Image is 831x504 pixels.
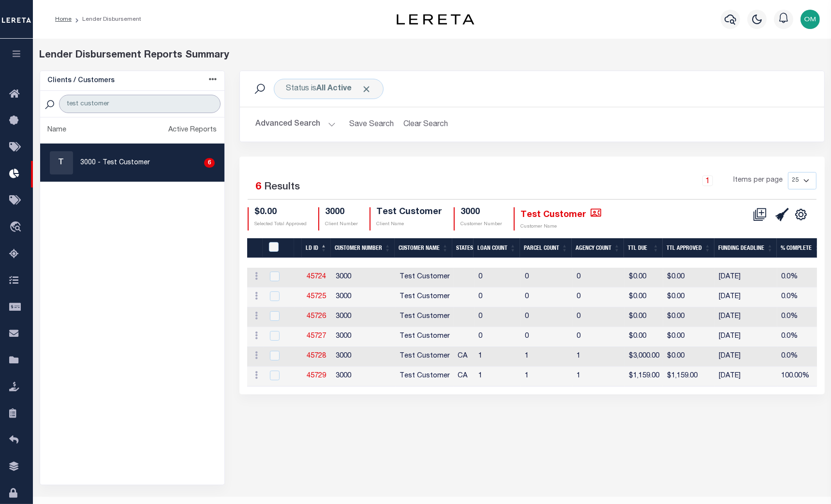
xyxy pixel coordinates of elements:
td: [DATE] [715,288,777,307]
h4: 3000 [325,207,358,218]
td: 3000 [332,347,396,367]
td: Test Customer [396,268,454,288]
td: 0 [475,268,521,288]
th: Parcel Count: activate to sort column ascending [520,238,572,258]
td: 1 [573,367,625,387]
a: Home [55,16,72,22]
td: Test Customer [396,367,454,387]
label: Results [264,180,300,195]
td: $1,159.00 [663,367,715,387]
h4: Test Customer [376,207,442,218]
div: 6 [204,158,214,168]
p: 3000 - Test Customer [81,158,150,168]
h4: Test Customer [520,207,601,220]
td: 1 [573,347,625,367]
td: 100.00% [777,367,825,387]
th: % Complete: activate to sort column ascending [777,238,824,258]
td: $0.00 [663,288,715,307]
td: 0 [475,288,521,307]
td: [DATE] [715,268,777,288]
td: 0.0% [777,288,825,307]
td: 0 [521,327,573,347]
p: Client Name [376,221,442,228]
td: $0.00 [625,327,663,347]
td: 3000 [332,367,396,387]
td: $0.00 [663,327,715,347]
div: Lender Disbursement Reports Summary [40,48,825,63]
td: 0 [475,307,521,327]
div: Name [48,125,67,136]
td: $0.00 [663,307,715,327]
a: 45727 [307,333,326,340]
td: Test Customer [396,327,454,347]
td: 0 [573,307,625,327]
td: 0.0% [777,307,825,327]
td: 3000 [332,288,396,307]
td: $0.00 [625,268,663,288]
td: CA [454,367,475,387]
td: 0 [521,307,573,327]
a: 45728 [307,353,326,360]
div: Status is [274,79,384,99]
td: Test Customer [396,288,454,307]
td: [DATE] [715,367,777,387]
th: LD ID: activate to sort column descending [302,238,331,258]
td: $1,159.00 [625,367,663,387]
a: 45729 [307,373,326,379]
td: $0.00 [663,347,715,367]
th: Customer Name: activate to sort column ascending [395,238,452,258]
th: Ttl Approved: activate to sort column ascending [663,238,714,258]
p: Client Number [325,221,358,228]
a: 1 [702,175,713,186]
td: 3000 [332,327,396,347]
td: 1 [475,367,521,387]
button: Clear Search [400,115,452,134]
td: 0 [521,268,573,288]
span: Items per page [734,175,783,186]
p: Customer Name [520,223,601,230]
a: 45724 [307,274,326,280]
button: Advanced Search [255,115,336,134]
span: 6 [255,182,261,192]
th: Ttl Due: activate to sort column ascending [624,238,663,258]
th: Customer Number: activate to sort column ascending [331,238,395,258]
td: 0 [573,288,625,307]
img: svg+xml;base64,PHN2ZyB4bWxucz0iaHR0cDovL3d3dy53My5vcmcvMjAwMC9zdmciIHBvaW50ZXItZXZlbnRzPSJub25lIi... [801,10,820,29]
td: 0.0% [777,347,825,367]
th: LDID [263,238,294,258]
th: Agency Count: activate to sort column ascending [572,238,624,258]
td: CA [454,347,475,367]
h4: $0.00 [254,207,307,218]
td: [DATE] [715,307,777,327]
h5: Clients / Customers [48,77,115,85]
td: [DATE] [715,347,777,367]
td: 3000 [332,307,396,327]
b: All Active [316,85,352,93]
td: 0.0% [777,268,825,288]
td: 0 [475,327,521,347]
td: 0 [573,268,625,288]
div: T [50,151,73,174]
td: 0 [521,288,573,307]
td: $0.00 [663,268,715,288]
a: 45725 [307,293,326,300]
li: Lender Disbursement [72,15,141,24]
i: travel_explore [9,221,25,234]
th: States [452,238,474,258]
a: T3000 - Test Customer6 [40,144,224,182]
img: logo-dark.svg [397,14,474,25]
p: Customer Number [460,221,502,228]
th: Loan Count: activate to sort column ascending [474,238,520,258]
td: 3000 [332,268,396,288]
td: [DATE] [715,327,777,347]
h4: 3000 [460,207,502,218]
div: Active Reports [168,125,217,136]
td: Test Customer [396,347,454,367]
td: Test Customer [396,307,454,327]
input: Search Customer [59,95,221,113]
a: 45726 [307,313,326,320]
th: Funding Deadline: activate to sort column ascending [714,238,777,258]
td: 0.0% [777,327,825,347]
p: Selected Total Approved [254,221,307,228]
td: 1 [475,347,521,367]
